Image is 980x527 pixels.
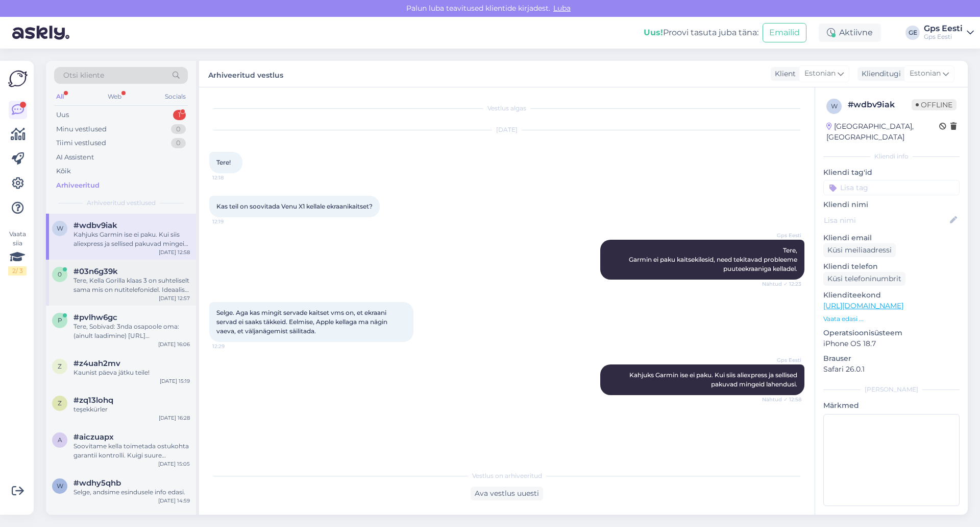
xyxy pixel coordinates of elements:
span: 12:18 [212,174,251,181]
span: Offline [912,99,957,110]
span: #z4uah2mv [73,359,120,368]
input: Lisa tag [823,180,960,195]
span: Luba [550,4,574,13]
span: Nähtud ✓ 12:23 [762,280,801,288]
span: #03n6g39k [73,267,118,276]
span: 12:19 [212,218,251,225]
div: Klienditugi [857,68,901,79]
span: #zq13lohq [73,396,113,405]
div: [DATE] 12:58 [159,248,190,256]
div: [DATE] 16:06 [158,340,190,348]
span: z [58,399,62,407]
p: Brauser [823,353,960,364]
div: Gps Eesti [924,25,963,33]
div: Tere, Sobivad: 3nda osapoole oma: (ainult laadimine) [URL][DOMAIN_NAME] Originaal (laadimine ja a... [73,322,190,340]
img: Askly Logo [8,69,28,88]
div: All [54,90,66,103]
p: Kliendi nimi [823,199,960,210]
div: Küsi meiliaadressi [823,243,896,257]
div: Vaata siia [8,230,27,276]
div: Vestlus algas [209,104,804,113]
div: Kõik [56,166,71,176]
span: Arhiveeritud vestlused [87,198,156,208]
div: Klient [771,68,796,79]
p: Klienditeekond [823,290,960,301]
div: [DATE] [209,125,804,134]
div: 2 / 3 [8,266,27,276]
div: Minu vestlused [56,124,107,134]
span: Vestlus on arhiveeritud [472,471,542,480]
span: w [57,482,63,490]
div: Soovitame kella toimetada ostukohta garantii kontrolli. Kuigi suure tõenäosusega on probleem tele... [73,442,190,460]
span: Otsi kliente [63,70,104,81]
div: # wdbv9iak [848,99,912,111]
div: [DATE] 12:57 [159,294,190,302]
div: Kahjuks Garmin ise ei paku. Kui siis aliexpress ja sellised pakuvad mingeid lahendusi. [73,230,190,248]
span: Selge. Aga kas mingit servade kaitset vms on, et ekraani servad ei saaks täkkeid. Eelmise, Apple ... [216,309,389,335]
span: 12:29 [212,342,251,350]
div: Küsi telefoninumbrit [823,272,905,286]
p: Kliendi telefon [823,261,960,272]
div: Web [106,90,124,103]
label: Arhiveeritud vestlus [208,67,283,81]
div: Arhiveeritud [56,180,100,191]
div: Socials [163,90,188,103]
div: [GEOGRAPHIC_DATA], [GEOGRAPHIC_DATA] [826,121,939,143]
div: GE [905,26,920,40]
span: Tere, Garmin ei paku kaitsekilesid, need tekitavad probleeme puuteekraaniga kelladel. [629,246,799,272]
button: Emailid [763,23,806,42]
span: w [831,102,838,110]
div: [DATE] 14:59 [158,497,190,505]
p: iPhone OS 18.7 [823,338,960,349]
span: #aiczuapx [73,432,114,442]
span: w [57,224,63,232]
p: Kliendi email [823,233,960,243]
div: Selge, andsime esindusele info edasi. [73,488,190,497]
div: 1 [173,110,186,120]
span: Tere! [216,158,231,166]
div: AI Assistent [56,152,94,163]
p: Vaata edasi ... [823,314,960,324]
span: Gps Eesti [763,232,801,239]
input: Lisa nimi [824,215,948,226]
div: Aktiivne [819,24,881,42]
div: Gps Eesti [924,33,963,41]
div: Proovi tasuta juba täna: [644,27,758,39]
div: Ava vestlus uuesti [471,487,543,500]
b: Uus! [644,28,663,37]
div: [DATE] 15:05 [158,460,190,468]
span: Estonian [910,68,941,79]
div: [DATE] 15:19 [160,377,190,385]
p: Operatsioonisüsteem [823,328,960,338]
div: Tere, Kella Gorilla klaas 3 on suhteliselt sama mis on nutitelefonidel. Ideaalis ei tohiks proble... [73,276,190,294]
span: Kas teil on soovitada Venu X1 kellale ekraanikaitset? [216,202,373,210]
span: #pvlhw6gc [73,313,117,322]
span: #wdbv9iak [73,221,117,230]
span: Estonian [804,68,836,79]
span: Kahjuks Garmin ise ei paku. Kui siis aliexpress ja sellised pakuvad mingeid lahendusi. [629,371,799,388]
div: 0 [171,138,186,148]
span: z [58,362,62,370]
div: [PERSON_NAME] [823,385,960,394]
span: Gps Eesti [763,356,801,364]
span: p [58,316,62,324]
div: teşekkürler [73,405,190,414]
p: Märkmed [823,400,960,411]
div: Tiimi vestlused [56,138,106,148]
p: Kliendi tag'id [823,167,960,178]
a: [URL][DOMAIN_NAME] [823,301,903,310]
span: #wdhy5qhb [73,478,121,488]
span: 0 [58,270,62,278]
div: Uus [56,110,69,120]
div: Kliendi info [823,152,960,161]
p: Safari 26.0.1 [823,364,960,375]
div: [DATE] 16:28 [159,414,190,422]
div: 0 [171,124,186,134]
a: Gps EestiGps Eesti [924,25,974,41]
span: a [58,436,62,444]
div: Kaunist päeva jätku teile! [73,368,190,377]
span: Nähtud ✓ 12:58 [762,396,801,403]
